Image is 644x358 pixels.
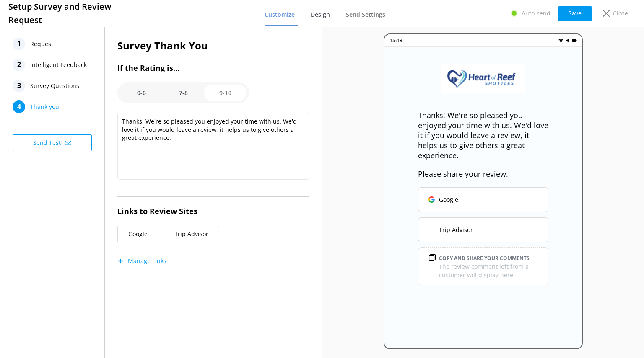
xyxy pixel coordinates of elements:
[204,85,246,101] option: 9-10
[346,10,385,19] span: Send Settings
[117,62,309,74] h3: If the Rating is...
[522,9,551,18] p: Auto-send
[13,134,92,151] button: Send Test
[441,64,525,93] img: 71-1756857821.png
[418,110,548,160] p: Thanks! We're so pleased you enjoyed your time with us. We'd love it if you would leave a review,...
[120,85,162,101] option: 0-6
[418,217,548,242] button: Trip Advisor
[558,38,563,43] img: wifi.png
[439,263,542,279] p: The review comment left from a customer will display here
[439,254,530,263] p: Copy and share your comments
[162,85,204,101] option: 7-8
[265,10,295,19] span: Customize
[30,80,79,92] span: Survey Questions
[13,100,25,113] div: 4
[30,100,59,113] span: Thank you
[572,38,577,43] img: battery.png
[311,10,330,19] span: Design
[30,38,53,50] span: Request
[117,226,158,242] button: Google
[13,80,25,92] div: 3
[565,38,570,43] img: near-me.png
[30,59,87,71] span: Intelligent Feedback
[117,38,309,54] h2: Survey Thank You
[418,247,548,285] button: Copy and share your commentsThe review comment left from a customer will display here
[558,6,592,21] button: Save
[613,9,628,18] p: Close
[418,187,548,212] button: Google
[390,36,402,44] p: 15:13
[164,226,219,242] button: Trip Advisor
[13,59,25,71] div: 2
[117,205,309,217] h3: Links to Review Sites
[13,38,25,50] div: 1
[117,257,166,265] button: Manage Links
[117,113,309,180] textarea: Thanks! We're so pleased you enjoyed your time with us. We'd love it if you would leave a review,...
[418,169,548,179] p: Please share your review:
